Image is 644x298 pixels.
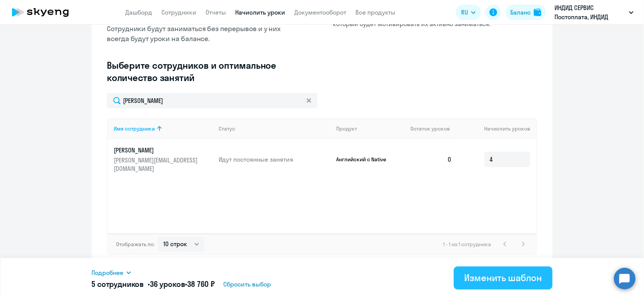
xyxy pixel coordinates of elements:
[458,118,536,139] th: Начислить уроков
[187,279,215,289] span: 38 760 ₽
[554,3,626,22] p: ИНДИД СЕРВИС Постоплата, ИНДИД СЕРВИС, ООО
[461,8,468,17] span: RU
[355,8,395,16] a: Все продукты
[114,125,155,132] div: Имя сотрудника
[456,5,481,20] button: RU
[91,268,123,277] span: Подробнее
[410,125,450,132] span: Остаток уроков
[114,125,212,132] div: Имя сотрудника
[114,156,200,173] p: [PERSON_NAME][EMAIL_ADDRESS][DOMAIN_NAME]
[114,146,212,173] a: [PERSON_NAME][PERSON_NAME][EMAIL_ADDRESS][DOMAIN_NAME]
[116,241,155,248] span: Отображать по:
[294,8,346,16] a: Документооборот
[510,8,531,17] div: Баланс
[410,125,458,132] div: Остаток уроков
[454,267,553,290] button: Изменить шаблон
[161,8,196,16] a: Сотрудники
[336,125,357,132] div: Продукт
[404,139,458,180] td: 0
[206,8,226,16] a: Отчеты
[551,3,637,22] button: ИНДИД СЕРВИС Постоплата, ИНДИД СЕРВИС, ООО
[114,146,200,154] p: [PERSON_NAME]
[219,155,330,164] p: Идут постоянные занятия
[465,272,542,284] div: Изменить шаблон
[107,93,317,108] input: Поиск по имени, email, продукту или статусу
[336,156,394,163] p: Английский с Native
[219,125,330,132] div: Статус
[534,8,541,16] img: balance
[223,280,271,289] span: Сбросить выбор
[506,5,546,20] button: Балансbalance
[336,125,405,132] div: Продукт
[125,8,152,16] a: Дашборд
[91,279,215,290] h5: 5 сотрудников • •
[219,125,235,132] div: Статус
[150,279,185,289] span: 36 уроков
[443,241,491,248] span: 1 - 1 из 1 сотрудника
[107,59,301,84] h3: Выберите сотрудников и оптимальное количество занятий
[235,8,285,16] a: Начислить уроки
